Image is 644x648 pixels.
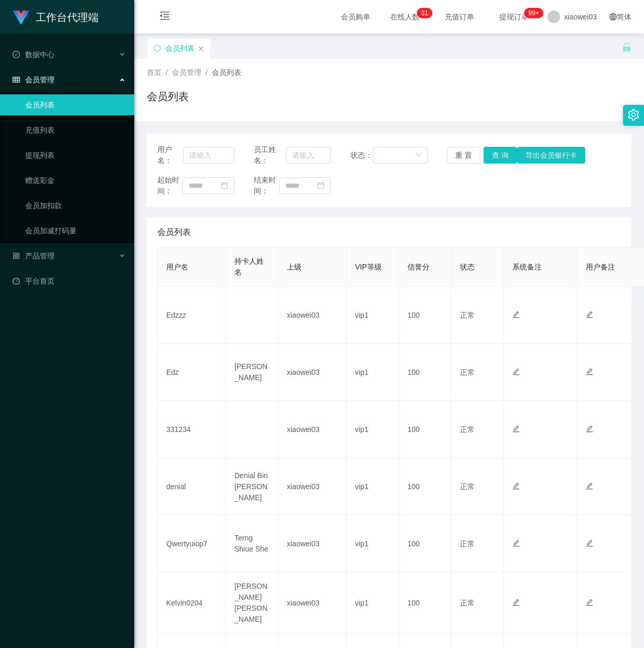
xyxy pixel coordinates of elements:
[347,573,399,634] td: vip1
[278,458,347,515] td: xiaowei03
[512,539,520,547] i: 图标: edit
[447,147,480,164] button: 重 置
[417,8,432,18] sup: 31
[157,175,183,197] span: 起始时间：
[355,263,382,271] span: VIP等级
[609,13,617,20] i: 图标: global
[494,13,534,20] span: 提现订单
[25,195,126,216] a: 会员加扣款
[278,401,347,458] td: xiaowei03
[399,401,452,458] td: 100
[226,515,278,573] td: Terng Shiue She
[254,175,279,197] span: 结束时间：
[512,263,542,271] span: 系统备注
[286,147,331,164] input: 请输入
[347,458,399,515] td: vip1
[460,539,475,548] span: 正常
[13,252,20,260] i: 图标: appstore-o
[254,144,286,166] span: 员工姓名：
[415,152,422,159] i: 图标: down
[512,599,520,606] i: 图标: edit
[347,344,399,401] td: vip1
[154,45,161,52] i: 图标: sync
[524,8,543,18] sup: 983
[13,252,55,260] span: 产品管理
[36,1,99,34] h1: 工作台代理端
[399,515,452,573] td: 100
[25,94,126,115] a: 会员列表
[226,573,278,634] td: [PERSON_NAME] [PERSON_NAME]
[460,263,475,271] span: 状态
[166,263,188,271] span: 用户名
[425,8,428,18] p: 1
[586,482,593,490] i: 图标: edit
[158,287,226,344] td: Edzzz
[628,109,639,121] i: 图标: setting
[278,344,347,401] td: xiaowei03
[512,311,520,318] i: 图标: edit
[226,458,278,515] td: Denial Bin [PERSON_NAME]
[407,263,430,271] span: 信誉分
[172,68,201,77] span: 会员管理
[221,182,228,189] i: 图标: calendar
[198,46,204,52] i: 图标: close
[347,515,399,573] td: vip1
[586,599,593,606] i: 图标: edit
[13,13,99,21] a: 工作台代理端
[517,147,585,164] button: 导出会员银行卡
[13,50,55,59] span: 数据中心
[158,344,226,401] td: Edz
[586,425,593,433] i: 图标: edit
[25,120,126,141] a: 充值列表
[278,573,347,634] td: xiaowei03
[439,13,479,20] span: 充值订单
[13,10,29,25] img: logo.9652507e.png
[460,311,475,319] span: 正常
[347,401,399,458] td: vip1
[165,38,195,58] div: 会员列表
[234,257,264,276] span: 持卡人姓名
[460,599,475,607] span: 正常
[622,42,631,52] i: 图标: unlock
[25,220,126,241] a: 会员加减打码量
[157,144,183,166] span: 用户名：
[512,425,520,433] i: 图标: edit
[25,170,126,191] a: 赠送彩金
[317,182,325,189] i: 图标: calendar
[586,263,615,271] span: 用户备注
[586,311,593,318] i: 图标: edit
[13,51,20,58] i: 图标: check-circle-o
[13,75,55,84] span: 会员管理
[460,425,475,434] span: 正常
[586,539,593,547] i: 图标: edit
[25,145,126,166] a: 提现列表
[278,515,347,573] td: xiaowei03
[512,482,520,490] i: 图标: edit
[287,263,302,271] span: 上级
[484,147,517,164] button: 查 询
[278,287,347,344] td: xiaowei03
[586,368,593,375] i: 图标: edit
[350,150,373,161] span: 状态：
[183,147,235,164] input: 请输入
[158,458,226,515] td: denial
[206,68,208,77] span: /
[158,515,226,573] td: Qwertyuiop7
[399,287,452,344] td: 100
[421,8,425,18] p: 3
[399,458,452,515] td: 100
[399,344,452,401] td: 100
[147,1,183,34] i: 图标: menu-fold
[166,68,168,77] span: /
[460,482,475,491] span: 正常
[347,287,399,344] td: vip1
[158,573,226,634] td: Kelvin0204
[512,368,520,375] i: 图标: edit
[147,89,189,104] h1: 会员列表
[158,401,226,458] td: 331234
[385,13,425,20] span: 在线人数
[399,573,452,634] td: 100
[147,68,162,77] span: 首页
[226,344,278,401] td: [PERSON_NAME]
[212,68,241,77] span: 会员列表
